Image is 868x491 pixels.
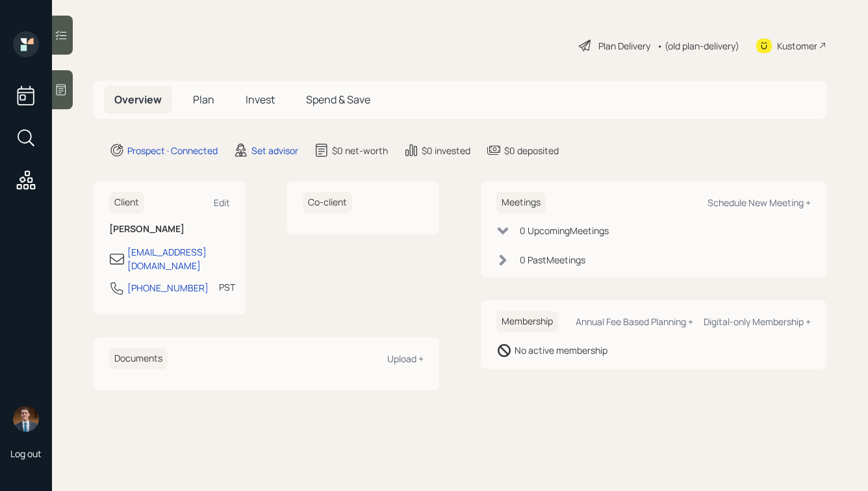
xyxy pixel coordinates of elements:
[520,224,609,237] div: 0 Upcoming Meeting s
[251,144,298,157] div: Set advisor
[13,406,39,432] img: hunter_neumayer.jpg
[704,315,811,328] div: Digital-only Membership +
[114,92,162,107] span: Overview
[127,245,230,272] div: [EMAIL_ADDRESS][DOMAIN_NAME]
[109,348,168,369] h6: Documents
[332,144,388,157] div: $0 net-worth
[657,39,739,53] div: • (old plan-delivery)
[504,144,559,157] div: $0 deposited
[214,196,230,209] div: Edit
[10,447,42,460] div: Log out
[387,352,424,365] div: Upload +
[777,39,817,53] div: Kustomer
[576,315,693,328] div: Annual Fee Based Planning +
[246,92,275,107] span: Invest
[193,92,214,107] span: Plan
[598,39,650,53] div: Plan Delivery
[127,144,218,157] div: Prospect · Connected
[109,224,230,235] h6: [PERSON_NAME]
[520,253,585,267] div: 0 Past Meeting s
[219,280,235,294] div: PST
[303,192,352,213] h6: Co-client
[306,92,370,107] span: Spend & Save
[127,281,209,295] div: [PHONE_NUMBER]
[496,311,558,332] h6: Membership
[496,192,546,213] h6: Meetings
[109,192,144,213] h6: Client
[422,144,470,157] div: $0 invested
[708,196,811,209] div: Schedule New Meeting +
[515,343,607,357] div: No active membership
